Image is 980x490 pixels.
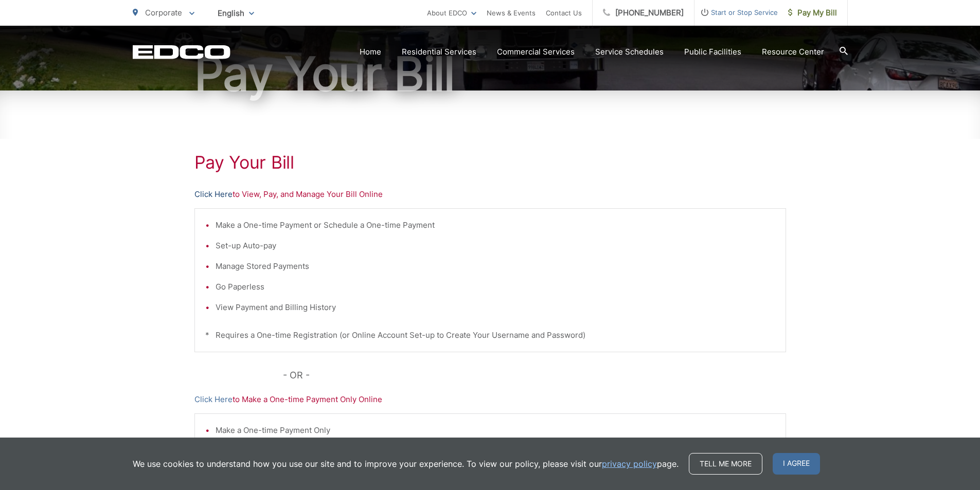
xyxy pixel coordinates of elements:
[194,152,786,173] h1: Pay Your Bill
[402,46,476,58] a: Residential Services
[194,188,786,201] p: to View, Pay, and Manage Your Bill Online
[360,46,381,58] a: Home
[194,188,233,201] a: Click Here
[684,46,741,58] a: Public Facilities
[210,4,262,22] span: English
[216,301,775,314] li: View Payment and Billing History
[595,46,664,58] a: Service Schedules
[427,7,476,19] a: About EDCO
[546,7,582,19] a: Contact Us
[773,453,820,475] span: I agree
[216,240,775,252] li: Set-up Auto-pay
[145,8,182,17] span: Corporate
[487,7,536,19] a: News & Events
[762,46,824,58] a: Resource Center
[283,368,786,383] p: - OR -
[602,458,657,470] a: privacy policy
[788,7,837,19] span: Pay My Bill
[194,393,786,406] p: to Make a One-time Payment Only Online
[216,281,775,293] li: Go Paperless
[216,219,775,231] li: Make a One-time Payment or Schedule a One-time Payment
[133,458,679,470] p: We use cookies to understand how you use our site and to improve your experience. To view our pol...
[133,45,230,59] a: EDCD logo. Return to the homepage.
[194,393,233,406] a: Click Here
[205,329,775,341] p: * Requires a One-time Registration (or Online Account Set-up to Create Your Username and Password)
[216,260,775,273] li: Manage Stored Payments
[216,424,775,437] li: Make a One-time Payment Only
[497,46,575,58] a: Commercial Services
[133,48,848,100] h1: Pay Your Bill
[689,453,762,475] a: Tell me more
